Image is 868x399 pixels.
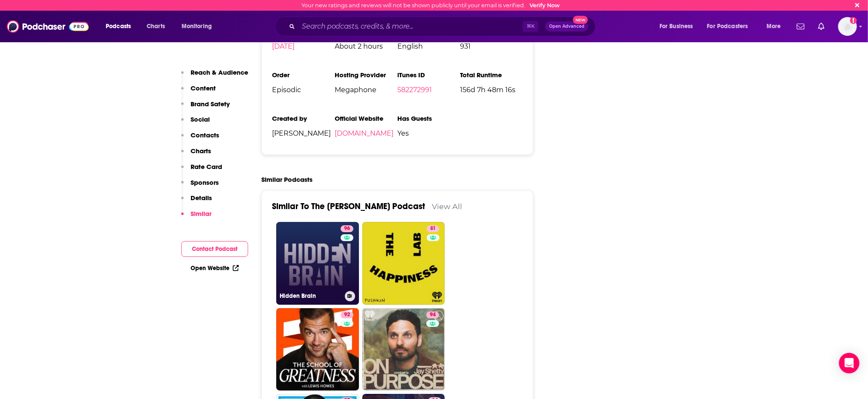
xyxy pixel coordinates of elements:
button: Details [181,194,212,210]
a: 94 [362,308,445,391]
h3: iTunes ID [397,71,460,79]
p: Rate Card [191,163,222,171]
span: [PERSON_NAME] [272,129,335,137]
button: open menu [761,20,792,33]
span: 92 [344,311,350,319]
img: User Profile [838,17,857,36]
span: 94 [430,311,436,319]
div: Your new ratings and reviews will not be shown publicly until your email is verified. [302,2,560,9]
h3: Total Runtime [460,71,523,79]
span: For Podcasters [707,20,748,32]
span: 81 [430,224,436,233]
a: 582272991 [397,86,432,94]
h3: Official Website [335,114,397,122]
button: open menu [702,20,761,33]
button: Contacts [181,131,219,147]
span: Charts [147,20,165,32]
span: Monitoring [182,20,212,32]
a: 92 [276,308,359,391]
p: Social [191,115,210,123]
a: [DOMAIN_NAME] [335,129,393,137]
span: Megaphone [335,86,397,94]
h3: Created by [272,114,335,122]
span: Episodic [272,86,335,94]
h3: Order [272,71,335,79]
span: For Business [660,20,693,32]
a: 96 [341,225,353,232]
img: Podchaser - Follow, Share and Rate Podcasts [7,18,89,35]
h2: Similar Podcasts [261,175,312,183]
p: Charts [191,147,211,155]
div: Search podcasts, credits, & more... [283,17,604,36]
span: ⌘ K [523,21,538,32]
button: open menu [100,20,142,33]
a: Open Website [191,265,239,272]
p: Similar [191,210,211,218]
svg: Email not verified [850,17,857,24]
button: Rate Card [181,163,222,178]
button: Sponsors [181,178,219,194]
a: Similar To The [PERSON_NAME] Podcast [272,201,425,212]
span: More [767,20,781,32]
span: About 2 hours [335,42,397,50]
button: Social [181,115,210,131]
p: Reach & Audience [191,68,248,76]
button: Open AdvancedNew [545,21,588,32]
span: New [573,16,588,24]
a: [DATE] [272,42,295,50]
span: Open Advanced [549,24,584,29]
p: Contacts [191,131,219,139]
button: Show profile menu [838,17,857,36]
p: Sponsors [191,178,219,186]
a: 81 [427,225,439,232]
button: open menu [176,20,223,33]
div: Open Intercom Messenger [839,353,859,373]
button: Contact Podcast [181,241,248,257]
a: 96Hidden Brain [276,222,359,305]
button: open menu [654,20,704,33]
h3: Has Guests [397,114,460,122]
p: Details [191,194,212,202]
button: Brand Safety [181,100,230,116]
span: Podcasts [106,20,131,32]
h3: Hosting Provider [335,71,397,79]
p: Content [191,84,216,92]
span: 931 [460,42,523,50]
a: 92 [341,312,353,318]
span: 156d 7h 48m 16s [460,86,523,94]
a: 94 [426,312,439,318]
button: Charts [181,147,211,163]
input: Search podcasts, credits, & more... [298,20,523,33]
span: Yes [397,129,460,137]
button: Content [181,84,216,100]
h3: Hidden Brain [280,292,341,300]
a: View All [432,202,462,211]
button: Similar [181,210,211,225]
a: 81 [362,222,445,305]
p: Brand Safety [191,100,230,108]
a: Verify Now [530,2,560,9]
span: 96 [344,224,350,233]
a: Charts [141,20,170,33]
span: Logged in as charlottestone [838,17,857,36]
button: Reach & Audience [181,68,248,84]
a: Show notifications dropdown [815,19,828,34]
span: English [397,42,460,50]
a: Show notifications dropdown [793,19,808,34]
